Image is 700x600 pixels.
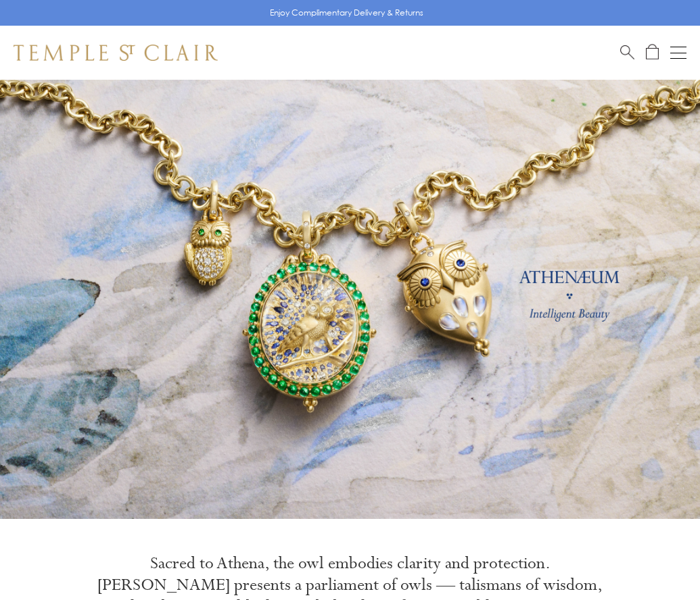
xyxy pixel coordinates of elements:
a: Open Shopping Bag [646,44,659,61]
img: Temple St. Clair [14,45,218,61]
button: Open navigation [670,45,686,61]
a: Search [620,44,634,61]
p: Enjoy Complimentary Delivery & Returns [270,6,423,20]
